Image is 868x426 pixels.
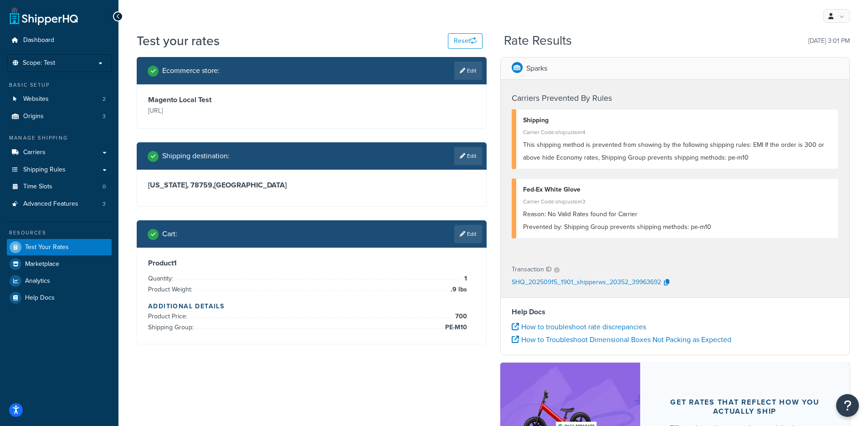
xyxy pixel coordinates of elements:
[25,294,55,302] span: Help Docs
[7,144,112,161] a: Carriers
[504,34,572,48] h2: Rate Results
[453,311,467,322] span: 700
[512,322,646,332] a: How to troubleshoot rate discrepancies
[7,108,112,125] a: Origins3
[148,259,475,268] h3: Product 1
[448,33,483,49] button: Reset
[512,263,552,276] p: Transaction ID
[523,209,546,219] span: Reason:
[25,244,69,251] span: Test Your Rates
[526,62,547,75] p: Sparks
[662,398,828,416] div: Get rates that reflect how you actually ship
[148,181,475,190] h3: [US_STATE], 78759 , [GEOGRAPHIC_DATA]
[7,273,112,289] a: Analytics
[103,113,106,120] span: 3
[512,92,839,104] h4: Carriers Prevented By Rules
[7,134,112,142] div: Manage Shipping
[523,114,832,127] div: Shipping
[7,81,112,89] div: Basic Setup
[523,183,832,196] div: Fed-Ex White Glove
[148,104,309,117] p: [URL]
[443,322,467,333] span: PE-M10
[454,225,482,243] a: Edit
[523,195,832,208] div: Carrier Code: shqcustom3
[7,32,112,49] a: Dashboard
[523,140,824,162] span: This shipping method is prevented from showing by the following shipping rules: EMI If the order ...
[23,149,46,156] span: Carriers
[7,91,112,108] a: Websites2
[7,290,112,306] a: Help Docs
[103,95,106,103] span: 2
[523,221,832,234] div: Shipping Group prevents shipping methods: pe-m10
[23,59,55,67] span: Scope: Test
[137,32,220,50] h1: Test your rates
[23,166,66,174] span: Shipping Rules
[23,95,49,103] span: Websites
[454,147,482,165] a: Edit
[523,222,562,232] span: Prevented by:
[148,285,195,294] span: Product Weight:
[148,322,196,332] span: Shipping Group:
[7,108,112,125] li: Origins
[7,91,112,108] li: Websites
[23,113,44,120] span: Origins
[808,35,850,47] p: [DATE] 3:01 PM
[23,200,78,208] span: Advanced Features
[523,126,832,139] div: Carrier Code: shqcustom4
[148,95,309,104] h3: Magento Local Test
[7,239,112,255] a: Test Your Rates
[7,178,112,195] li: Time Slots
[162,67,220,75] h2: Ecommerce store :
[148,301,475,311] h4: Additional Details
[512,307,839,317] h4: Help Docs
[512,276,661,290] p: SHQ_20250915_1901_shipperws_20352_39963692
[7,161,112,178] a: Shipping Rules
[25,277,50,285] span: Analytics
[462,273,467,284] span: 1
[523,208,832,221] div: No Valid Rates found for Carrier
[162,152,230,160] h2: Shipping destination :
[103,200,106,208] span: 3
[23,36,54,44] span: Dashboard
[454,62,482,80] a: Edit
[7,256,112,272] a: Marketplace
[162,230,177,238] h2: Cart :
[836,394,859,417] button: Open Resource Center
[103,183,106,191] span: 0
[448,284,467,295] span: .9 lbs
[148,312,190,321] span: Product Price:
[23,183,52,191] span: Time Slots
[7,196,112,213] li: Advanced Features
[148,274,175,283] span: Quantity:
[7,196,112,213] a: Advanced Features3
[512,334,731,345] a: How to Troubleshoot Dimensional Boxes Not Packing as Expected
[7,178,112,195] a: Time Slots0
[7,229,112,237] div: Resources
[25,260,59,268] span: Marketplace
